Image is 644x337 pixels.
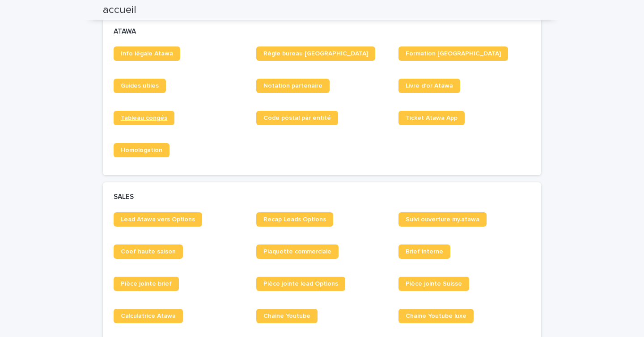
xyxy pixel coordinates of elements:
a: Guides utiles [114,79,166,93]
span: Guides utiles [121,83,159,89]
span: Code postal par entité [263,115,331,121]
a: Chaine Youtube [256,309,318,323]
a: Chaine Youtube luxe [398,309,474,323]
span: Pièce jointe brief [121,281,172,287]
a: Suivi ouverture my.atawa [398,212,487,227]
a: Pièce jointe Suisse [398,277,469,291]
a: Recap Leads Options [256,212,333,227]
span: Chaine Youtube [263,313,310,319]
span: Pièce jointe Suisse [406,281,462,287]
span: Info légale Atawa [121,51,173,57]
a: Règle bureau [GEOGRAPHIC_DATA] [256,46,375,61]
span: Pièce jointe lead Options [263,281,338,287]
span: Recap Leads Options [263,216,326,223]
span: Ticket Atawa App [406,115,458,121]
a: Lead Atawa vers Options [114,212,202,227]
a: Info légale Atawa [114,46,180,61]
a: Pièce jointe lead Options [256,277,345,291]
span: Livre d'or Atawa [406,83,453,89]
a: Livre d'or Atawa [398,79,460,93]
a: Brief interne [398,244,450,259]
span: Coef haute saison [121,249,176,255]
span: Brief interne [406,249,443,255]
a: Coef haute saison [114,244,183,259]
a: Notation partenaire [256,79,330,93]
span: Tableau congés [121,115,167,121]
a: Ticket Atawa App [398,111,465,125]
span: Suivi ouverture my.atawa [406,216,479,223]
a: Plaquette commerciale [256,244,339,259]
span: Homologation [121,147,162,153]
a: Code postal par entité [256,111,338,125]
a: Formation [GEOGRAPHIC_DATA] [398,46,508,61]
a: Pièce jointe brief [114,277,179,291]
span: Notation partenaire [263,83,322,89]
a: Calculatrice Atawa [114,309,183,323]
span: Lead Atawa vers Options [121,216,195,223]
span: Règle bureau [GEOGRAPHIC_DATA] [263,51,368,57]
a: Tableau congés [114,111,174,125]
h2: accueil [103,4,136,17]
h2: ATAWA [114,28,136,36]
span: Chaine Youtube luxe [406,313,466,319]
a: Homologation [114,143,169,157]
span: Formation [GEOGRAPHIC_DATA] [406,51,501,57]
span: Plaquette commerciale [263,249,331,255]
span: Calculatrice Atawa [121,313,176,319]
h2: SALES [114,193,134,201]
